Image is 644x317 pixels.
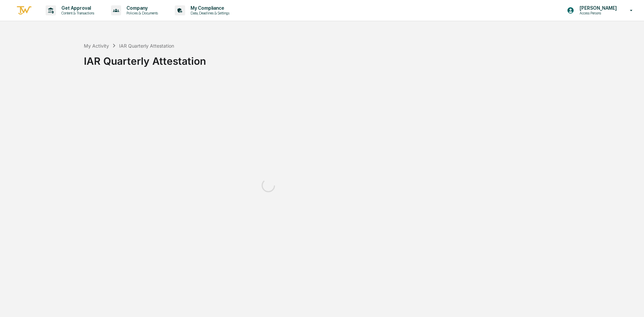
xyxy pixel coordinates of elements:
p: Policies & Documents [121,11,161,15]
img: logo [16,5,32,16]
p: Data, Deadlines & Settings [185,11,233,15]
div: IAR Quarterly Attestation [119,43,174,49]
div: My Activity [84,43,109,49]
p: [PERSON_NAME] [574,5,620,11]
p: Content & Transactions [56,11,98,15]
div: IAR Quarterly Attestation [84,50,641,67]
p: Get Approval [56,5,98,11]
p: My Compliance [185,5,233,11]
p: Company [121,5,161,11]
p: Access Persons [574,11,620,15]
